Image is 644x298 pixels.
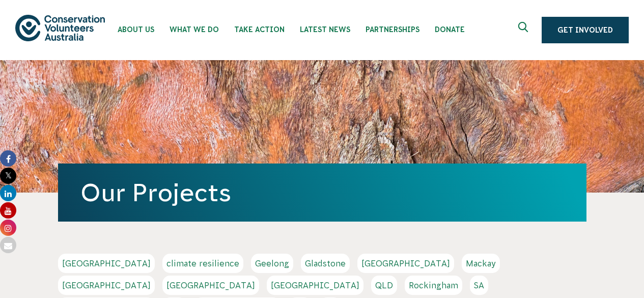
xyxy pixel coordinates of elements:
a: [GEOGRAPHIC_DATA] [162,276,259,295]
a: [GEOGRAPHIC_DATA] [58,276,155,295]
a: Get Involved [542,17,629,43]
span: About Us [118,25,154,34]
span: Donate [435,25,465,34]
a: QLD [371,276,397,295]
a: Geelong [251,254,293,273]
a: SA [470,276,488,295]
span: What We Do [170,25,219,34]
span: Latest News [300,25,350,34]
span: Expand search box [518,22,531,38]
a: Rockingham [405,276,462,295]
a: Gladstone [301,254,350,273]
a: [GEOGRAPHIC_DATA] [267,276,363,295]
a: [GEOGRAPHIC_DATA] [58,254,155,273]
a: Mackay [462,254,500,273]
a: Our Projects [80,179,231,206]
button: Expand search box Close search box [512,18,537,42]
a: [GEOGRAPHIC_DATA] [357,254,454,273]
a: climate resilience [162,254,243,273]
img: logo.svg [15,15,105,41]
span: Take Action [234,25,285,34]
span: Partnerships [366,25,419,34]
